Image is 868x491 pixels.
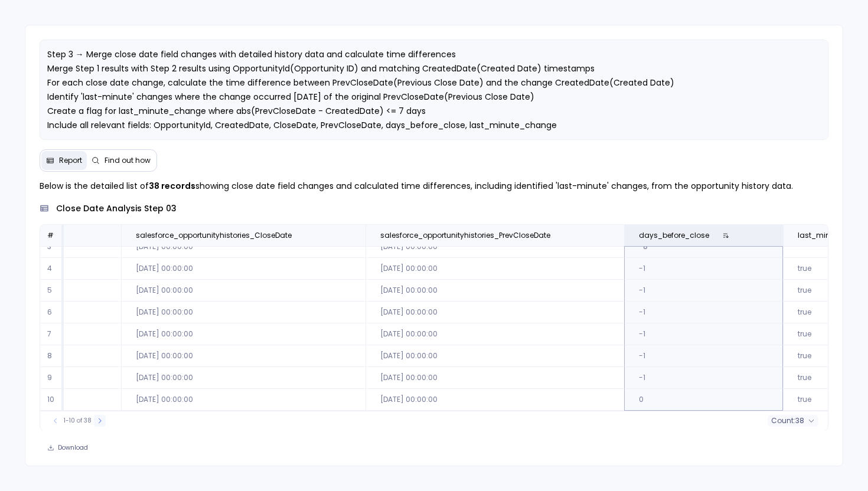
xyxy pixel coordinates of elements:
td: [DATE] 00:00:00 [121,389,366,411]
td: [DATE] 00:00:00 [366,367,624,389]
td: [DATE] 00:00:00 [121,323,366,345]
td: 3 [40,236,64,258]
span: 38 [795,416,804,425]
span: Report [59,156,82,165]
td: [DATE] 00:00:00 [121,258,366,280]
td: 10 [40,389,64,411]
td: 7 [40,323,64,345]
span: Find out how [105,156,151,165]
td: 4 [40,258,64,280]
td: -1 [624,345,783,367]
td: [DATE] 00:00:00 [366,258,624,280]
td: [DATE] 00:00:00 [121,345,366,367]
td: -8 [624,236,783,258]
span: salesforce_opportunityhistories_CloseDate [136,231,292,240]
td: 0 [624,389,783,411]
td: -1 [624,258,783,280]
td: 5 [40,280,64,302]
td: [DATE] 00:00:00 [121,367,366,389]
span: Download [58,444,88,452]
td: [DATE] 00:00:00 [366,345,624,367]
td: [DATE] 00:00:00 [366,323,624,345]
td: [DATE] 00:00:00 [366,280,624,302]
td: 9 [40,367,64,389]
td: -1 [624,367,783,389]
td: [DATE] 00:00:00 [366,302,624,323]
td: -1 [624,323,783,345]
p: Below is the detailed list of showing close date field changes and calculated time differences, i... [40,179,829,193]
span: days_before_close [639,231,709,240]
td: [DATE] 00:00:00 [366,236,624,258]
span: # [47,230,54,240]
td: [DATE] 00:00:00 [121,236,366,258]
td: [DATE] 00:00:00 [121,302,366,323]
td: -1 [624,302,783,323]
button: Report [41,151,87,170]
span: Step 3 → Merge close date field changes with detailed history data and calculate time differences... [47,48,674,131]
strong: 38 records [149,180,195,192]
button: Download [40,440,96,456]
td: 6 [40,302,64,323]
button: count:38 [768,415,818,427]
td: -1 [624,280,783,302]
td: [DATE] 00:00:00 [366,389,624,411]
td: [DATE] 00:00:00 [121,280,366,302]
span: 1-10 of 38 [64,416,92,425]
span: count : [771,416,795,425]
span: salesforce_opportunityhistories_PrevCloseDate [380,231,550,240]
button: Find out how [87,151,155,170]
td: 8 [40,345,64,367]
span: close date analysis step 03 [56,202,177,215]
